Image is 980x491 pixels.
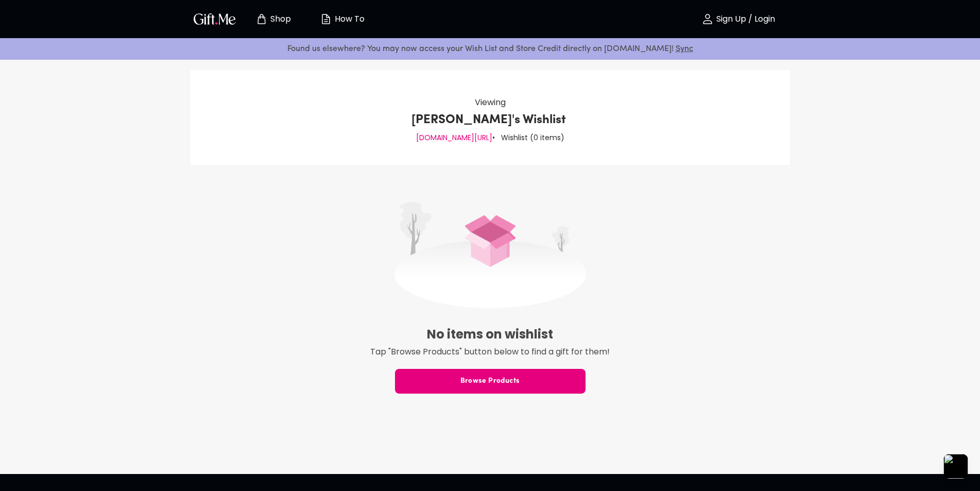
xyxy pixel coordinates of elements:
a: Sync [676,45,693,53]
p: Shop [268,15,291,24]
p: Sign Up / Login [714,15,775,24]
p: Found us elsewhere? You may now access your Wish List and Store Credit directly on [DOMAIN_NAME]! [8,42,972,56]
button: Sign Up / Login [687,3,790,36]
p: Wishlist [523,112,566,128]
span: Browse Products [395,376,586,387]
button: How To [314,3,371,36]
p: [DOMAIN_NAME][URL] [416,131,492,144]
img: Wishlist is Empty [394,202,586,308]
img: GiftMe Logo [192,11,238,26]
p: How To [332,15,365,24]
button: GiftMe Logo [191,13,239,25]
p: [PERSON_NAME]'s [411,112,520,128]
img: how-to.svg [320,13,332,25]
h6: No items on wishlist [191,324,790,345]
button: Browse Products [395,369,586,394]
p: Tap "Browse Products" button below to find a gift for them! [191,345,790,359]
p: Viewing [475,96,506,109]
button: Store page [245,3,302,36]
p: • Wishlist ( 0 items ) [492,131,564,144]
